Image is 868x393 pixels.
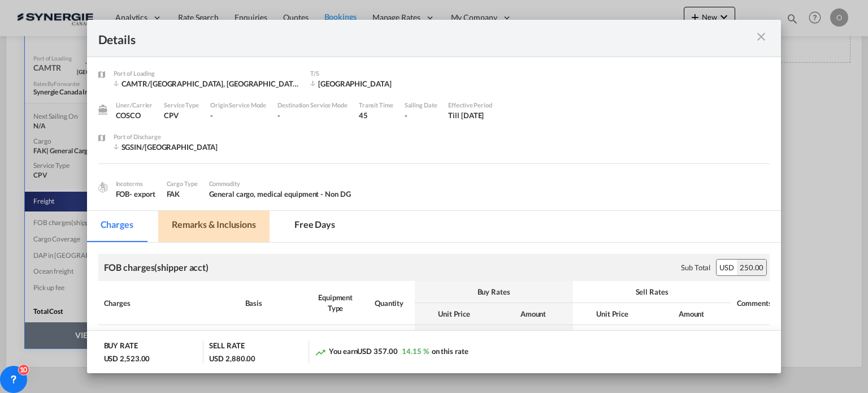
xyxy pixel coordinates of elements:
div: Transit Time [359,100,393,110]
div: Charges [104,298,234,308]
div: Port of Loading [114,68,300,79]
span: , [254,189,255,198]
div: Destination Service Mode [277,100,348,110]
div: SGSIN/Singapore [114,142,218,152]
div: COSCO [116,110,153,120]
div: Port of Discharge [114,132,218,142]
span: CPV [164,111,179,120]
div: You earn on this rate [315,346,468,358]
div: FAK [167,189,198,199]
div: Incoterms [116,179,155,189]
div: Sell Rates [579,287,726,297]
div: Origin Service Mode [210,100,266,110]
div: Quantity [370,298,409,308]
div: SELL RATE [209,340,244,353]
th: Unit Price [573,303,652,325]
md-icon: icon-close m-3 fg-AAA8AD cursor [754,30,768,44]
th: Unit Price [415,303,494,325]
md-tab-item: Free days [281,211,349,242]
th: Comments [731,281,776,325]
body: Editor, editor2 [11,11,246,23]
md-icon: icon-trending-up [315,347,326,358]
div: USD 2,880.00 [209,353,255,364]
div: USD [717,260,737,275]
div: Effective Period [448,100,492,110]
span: 14.15 % [402,347,428,356]
div: 45 [359,110,393,120]
th: Amount [652,303,731,325]
div: USD 2,523.00 [104,353,150,364]
div: Liner/Carrier [116,100,153,110]
md-pagination-wrapper: Use the left and right arrow keys to navigate between tabs [87,211,360,242]
div: Buy Rates [420,287,567,297]
md-dialog: Port of Loading ... [87,20,782,374]
span: General cargo [209,189,258,198]
div: Cargo Type [167,179,198,189]
div: - export [129,189,155,199]
div: Vancouver [310,79,401,89]
div: CAMTR/Montreal, QC [114,79,300,89]
div: - [277,110,348,120]
span: USD 357.00 [357,347,397,356]
iframe: Chat [8,334,48,376]
div: BUY RATE [104,340,138,353]
div: T/S [310,68,401,79]
div: Service Type [164,100,199,110]
div: Sub Total [681,262,710,273]
div: Equipment Type [313,292,358,313]
div: FOB charges(shipper acct) [104,261,209,274]
span: medical equipment - Non DG [257,189,350,198]
th: Amount [494,303,573,325]
div: Till 30 Sep 2025 [448,110,484,120]
div: - [405,110,437,120]
md-tab-item: Charges [87,211,147,242]
div: 250.00 [737,260,766,275]
div: Details [98,31,703,45]
div: Basis [245,298,302,308]
div: Sailing Date [405,100,437,110]
img: cargo.png [97,181,109,193]
div: Commodity [209,179,351,189]
md-tab-item: Remarks & Inclusions [158,211,270,242]
div: FOB [116,189,155,199]
div: - [210,110,266,120]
